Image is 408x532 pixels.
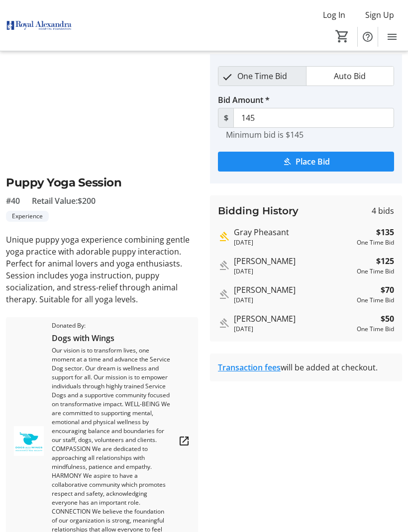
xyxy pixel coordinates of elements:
[231,67,293,86] span: One Time Bid
[6,54,198,162] img: Image
[234,296,353,305] div: [DATE]
[218,231,230,243] mat-icon: Highest bid
[234,255,353,267] div: [PERSON_NAME]
[234,325,353,334] div: [DATE]
[218,203,299,218] h3: Bidding History
[358,27,378,47] button: Help
[234,313,353,325] div: [PERSON_NAME]
[32,195,96,207] span: Retail Value: $200
[6,7,72,44] img: Royal Alexandra Hospital Foundation's Logo
[218,108,234,128] span: $
[218,152,394,172] button: Place Bid
[218,361,394,373] div: will be added at checkout.
[6,195,20,207] span: #40
[381,284,394,296] strong: $70
[218,94,270,106] label: Bid Amount *
[234,284,353,296] div: [PERSON_NAME]
[52,321,170,330] span: Donated By:
[357,296,394,305] div: One Time Bid
[218,260,230,271] mat-icon: Outbid
[315,7,353,23] button: Log In
[357,7,402,23] button: Sign Up
[218,362,281,373] a: Transaction fees
[218,288,230,300] mat-icon: Outbid
[218,317,230,329] mat-icon: Outbid
[381,313,394,325] strong: $50
[365,9,394,21] span: Sign Up
[333,27,351,45] button: Cart
[382,27,402,47] button: Menu
[234,267,353,276] div: [DATE]
[226,130,304,140] tr-hint: Minimum bid is $145
[6,211,49,222] tr-label-badge: Experience
[328,67,372,86] span: Auto Bid
[323,9,345,21] span: Log In
[6,234,198,305] p: Unique puppy yoga experience combining gentle yoga practice with adorable puppy interaction. Perf...
[296,156,330,168] span: Place Bid
[357,267,394,276] div: One Time Bid
[234,226,353,238] div: Gray Pheasant
[52,332,170,344] span: Dogs with Wings
[14,426,44,456] img: Dogs with Wings
[6,174,198,191] h2: Puppy Yoga Session
[357,325,394,334] div: One Time Bid
[372,205,394,217] span: 4 bids
[376,226,394,238] strong: $135
[357,238,394,247] div: One Time Bid
[376,255,394,267] strong: $125
[234,238,353,247] div: [DATE]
